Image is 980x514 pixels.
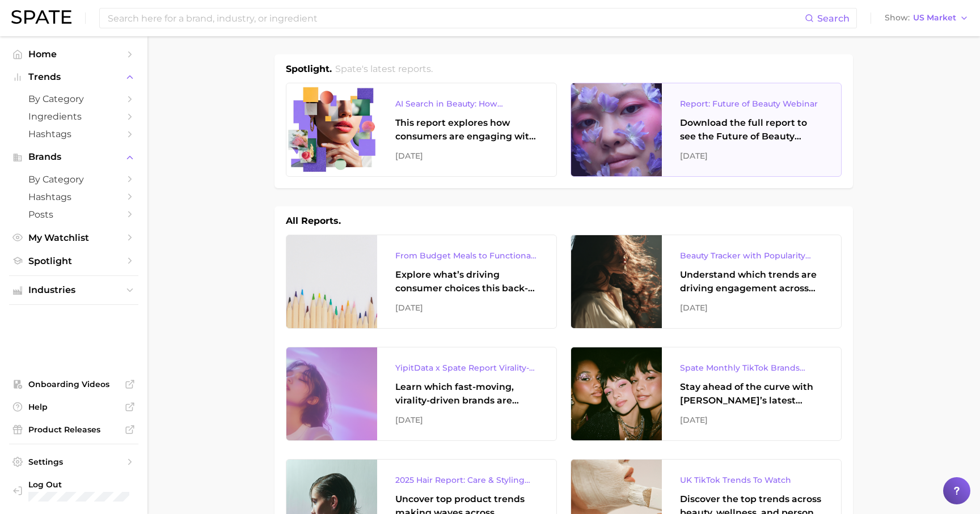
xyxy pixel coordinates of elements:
button: Industries [9,282,138,299]
span: Trends [28,72,119,82]
a: Spate Monthly TikTok Brands TrackerStay ahead of the curve with [PERSON_NAME]’s latest monthly tr... [571,347,842,441]
span: Ingredients [28,111,119,122]
a: Settings [9,453,138,470]
span: by Category [28,94,119,104]
span: Industries [28,285,119,295]
a: My Watchlist [9,229,138,247]
a: Onboarding Videos [9,376,138,393]
img: SPATE [11,10,71,24]
div: From Budget Meals to Functional Snacks: Food & Beverage Trends Shaping Consumer Behavior This Sch... [395,249,538,262]
a: AI Search in Beauty: How Consumers Are Using ChatGPT vs. Google SearchThis report explores how co... [286,83,557,177]
a: Product Releases [9,421,138,438]
h1: Spotlight. [286,62,332,76]
span: Help [28,402,119,412]
span: Hashtags [28,129,119,139]
div: Understand which trends are driving engagement across platforms in the skin, hair, makeup, and fr... [680,268,823,295]
h1: All Reports. [286,214,341,228]
span: Spotlight [28,256,119,266]
span: My Watchlist [28,232,119,243]
div: [DATE] [395,149,538,163]
a: Hashtags [9,188,138,206]
span: US Market [913,15,956,21]
div: [DATE] [680,149,823,163]
a: by Category [9,171,138,188]
a: Spotlight [9,252,138,270]
div: This report explores how consumers are engaging with AI-powered search tools — and what it means ... [395,116,538,143]
button: Brands [9,148,138,165]
a: Log out. Currently logged in with e-mail laura@thedps.co. [9,476,138,505]
span: Settings [28,457,119,467]
span: Hashtags [28,192,119,202]
div: Explore what’s driving consumer choices this back-to-school season From budget-friendly meals to ... [395,268,538,295]
span: Product Releases [28,424,119,435]
a: YipitData x Spate Report Virality-Driven Brands Are Taking a Slice of the Beauty PieLearn which f... [286,347,557,441]
div: Beauty Tracker with Popularity Index [680,249,823,262]
span: Onboarding Videos [28,379,119,389]
a: Ingredients [9,108,138,125]
div: AI Search in Beauty: How Consumers Are Using ChatGPT vs. Google Search [395,97,538,111]
div: Download the full report to see the Future of Beauty trends we unpacked during the webinar. [680,116,823,143]
a: Help [9,398,138,415]
div: Report: Future of Beauty Webinar [680,97,823,111]
button: Trends [9,69,138,86]
div: 2025 Hair Report: Care & Styling Products [395,473,538,487]
div: [DATE] [680,413,823,427]
div: YipitData x Spate Report Virality-Driven Brands Are Taking a Slice of the Beauty Pie [395,361,538,375]
div: [DATE] [395,301,538,315]
span: by Category [28,174,119,185]
div: Stay ahead of the curve with [PERSON_NAME]’s latest monthly tracker, spotlighting the fastest-gro... [680,380,823,407]
a: Report: Future of Beauty WebinarDownload the full report to see the Future of Beauty trends we un... [571,83,842,177]
input: Search here for a brand, industry, or ingredient [107,9,805,28]
span: Posts [28,209,119,220]
a: by Category [9,90,138,108]
button: ShowUS Market [882,11,971,26]
div: [DATE] [395,413,538,427]
span: Brands [28,152,119,162]
span: Search [817,13,850,24]
h2: Spate's latest reports. [335,62,433,76]
a: Hashtags [9,125,138,143]
div: Learn which fast-moving, virality-driven brands are leading the pack, the risks of viral growth, ... [395,380,538,407]
a: Home [9,45,138,63]
a: Beauty Tracker with Popularity IndexUnderstand which trends are driving engagement across platfor... [571,235,842,329]
div: [DATE] [680,301,823,315]
a: Posts [9,206,138,223]
span: Log Out [28,479,129,490]
span: Home [28,49,119,60]
span: Show [885,15,910,21]
div: UK TikTok Trends To Watch [680,473,823,487]
a: From Budget Meals to Functional Snacks: Food & Beverage Trends Shaping Consumer Behavior This Sch... [286,235,557,329]
div: Spate Monthly TikTok Brands Tracker [680,361,823,375]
